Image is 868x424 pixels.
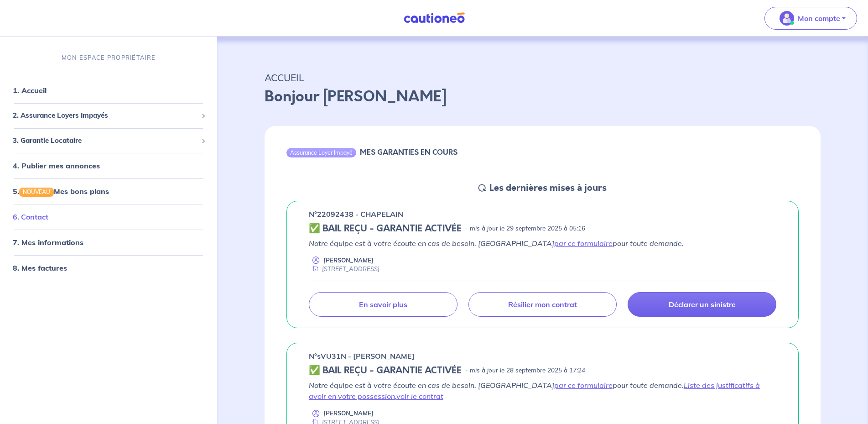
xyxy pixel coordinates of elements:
a: par ce formulaire [554,239,613,248]
div: state: CONTRACT-VALIDATED, Context: NEW,NO-CERTIFICATE,ALONE,LESSOR-DOCUMENTS [309,365,776,376]
a: par ce formulaire [554,381,613,390]
h6: MES GARANTIES EN COURS [360,148,457,157]
div: 7. Mes informations [4,233,213,251]
h5: ✅ BAIL REÇU - GARANTIE ACTIVÉE [309,365,462,376]
p: [PERSON_NAME] [323,409,374,418]
a: 5.NOUVEAUMes bons plans [13,187,109,196]
a: 1. Accueil [13,86,47,95]
div: 4. Publier mes annonces [4,157,213,175]
a: 4. Publier mes annonces [13,161,100,170]
p: - mis à jour le 28 septembre 2025 à 17:24 [465,366,585,375]
p: Notre équipe est à votre écoute en cas de besoin. [GEOGRAPHIC_DATA] pour toute demande. , [309,380,776,402]
img: illu_account_valid_menu.svg [780,11,794,26]
a: 8. Mes factures [13,263,67,272]
div: 8. Mes factures [4,259,213,277]
a: 7. Mes informations [13,238,83,247]
div: 6. Contact [4,208,213,226]
p: n°sVU31N - [PERSON_NAME] [309,351,415,361]
h5: ✅ BAIL REÇU - GARANTIE ACTIVÉE [309,223,462,234]
p: En savoir plus [359,300,407,309]
div: Assurance Loyer Impayé [286,148,356,157]
a: voir le contrat [396,392,443,401]
p: MON ESPACE PROPRIÉTAIRE [62,53,156,62]
h5: Les dernières mises à jours [489,183,607,194]
p: [PERSON_NAME] [323,256,374,265]
div: 2. Assurance Loyers Impayés [4,107,213,125]
span: 2. Assurance Loyers Impayés [13,110,198,121]
a: 6. Contact [13,212,48,221]
img: Cautioneo [400,12,468,24]
p: Déclarer un sinistre [669,300,736,309]
p: - mis à jour le 29 septembre 2025 à 05:16 [465,224,585,233]
a: Déclarer un sinistre [628,292,776,317]
a: Résilier mon contrat [468,292,617,317]
div: state: CONTRACT-VALIDATED, Context: ,MAYBE-CERTIFICATE,,LESSOR-DOCUMENTS,IS-ODEALIM [309,223,776,234]
p: Notre équipe est à votre écoute en cas de besoin. [GEOGRAPHIC_DATA] pour toute demande. [309,238,776,249]
p: Bonjour [PERSON_NAME] [265,86,821,108]
p: Mon compte [798,13,840,24]
p: n°22092438 - CHAPELAIN [309,209,403,220]
div: 3. Garantie Locataire [4,132,213,150]
p: Résilier mon contrat [508,300,577,309]
div: [STREET_ADDRESS] [309,265,379,273]
a: En savoir plus [309,292,457,317]
button: illu_account_valid_menu.svgMon compte [764,7,857,30]
div: 1. Accueil [4,81,213,99]
p: ACCUEIL [265,69,821,86]
span: 3. Garantie Locataire [13,136,198,146]
div: 5.NOUVEAUMes bons plans [4,182,213,200]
